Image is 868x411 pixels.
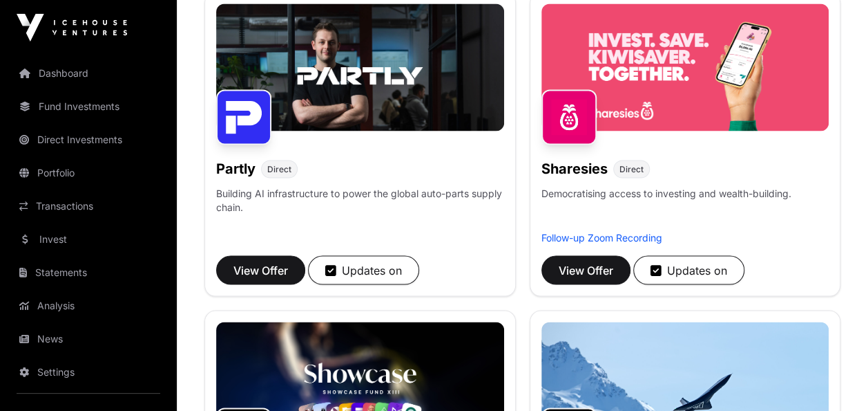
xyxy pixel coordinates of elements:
img: Sharesies-Banner.jpg [541,3,829,131]
a: Portfolio [11,158,166,188]
img: Partly-Banner.jpg [216,3,504,131]
button: View Offer [216,255,305,284]
a: Settings [11,357,166,387]
span: View Offer [559,262,613,278]
button: Updates on [308,255,419,284]
a: Dashboard [11,58,166,89]
button: View Offer [541,255,630,284]
a: Analysis [11,291,166,321]
a: Transactions [11,191,166,221]
p: Building AI infrastructure to power the global auto-parts supply chain. [216,186,504,230]
span: Direct [619,163,644,174]
span: Direct [267,163,291,174]
p: Democratising access to investing and wealth-building. [541,186,791,230]
img: Partly [216,89,271,145]
iframe: Chat Widget [799,345,868,411]
div: Updates on [650,262,727,278]
a: Fund Investments [11,91,166,122]
div: Updates on [325,262,402,278]
h1: Partly [216,158,255,178]
img: Sharesies [541,89,597,145]
a: Direct Investments [11,125,166,155]
a: Statements [11,257,166,288]
button: Updates on [633,255,744,284]
span: View Offer [233,262,288,278]
a: Follow-up Zoom Recording [541,231,662,243]
img: Icehouse Ventures Logo [17,14,127,42]
a: Invest [11,224,166,255]
h1: Sharesies [541,158,608,178]
a: News [11,324,166,354]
